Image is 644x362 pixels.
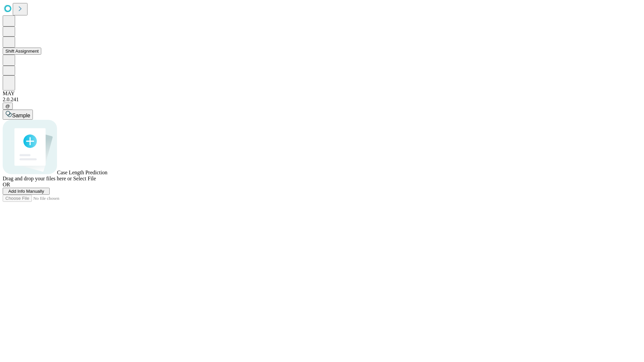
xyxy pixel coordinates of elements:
[3,182,10,187] span: OR
[3,110,33,120] button: Sample
[3,188,50,195] button: Add Info Manually
[12,113,30,118] span: Sample
[8,189,44,194] span: Add Info Manually
[3,176,72,181] span: Drag and drop your files here or
[3,97,641,103] div: 2.0.241
[73,176,96,181] span: Select File
[3,48,41,55] button: Shift Assignment
[5,104,10,109] span: @
[3,90,641,97] div: MAY
[3,103,13,110] button: @
[57,170,107,175] span: Case Length Prediction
